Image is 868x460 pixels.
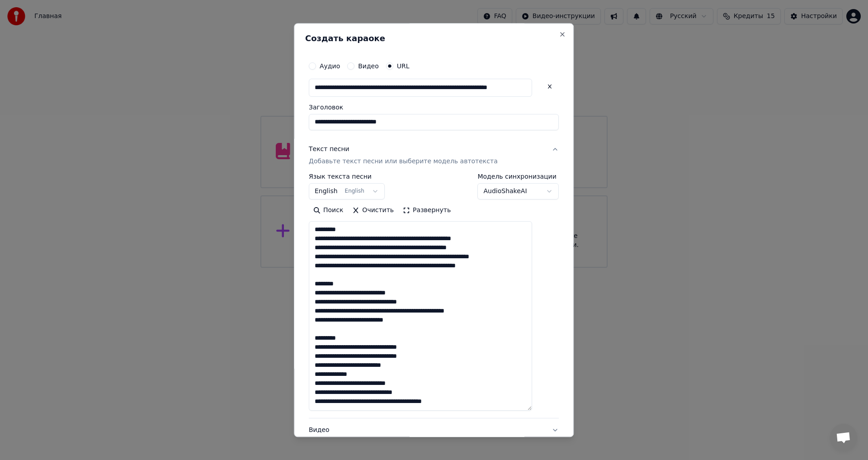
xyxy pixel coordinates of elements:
[305,34,562,43] h2: Создать караоке
[309,174,385,180] label: Язык текста песни
[397,63,410,69] label: URL
[309,145,349,154] div: Текст песни
[358,63,379,69] label: Видео
[348,204,399,218] button: Очистить
[309,138,559,174] button: Текст песниДобавьте текст песни или выберите модель автотекста
[398,204,455,218] button: Развернуть
[309,204,348,218] button: Поиск
[309,174,559,418] div: Текст песниДобавьте текст песни или выберите модель автотекста
[309,419,559,455] button: ВидеоНастройте видео караоке: используйте изображение, видео или цвет
[478,174,559,180] label: Модель синхронизации
[309,157,498,166] p: Добавьте текст песни или выберите модель автотекста
[309,426,544,448] div: Видео
[309,104,559,110] label: Заголовок
[320,63,340,69] label: Аудио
